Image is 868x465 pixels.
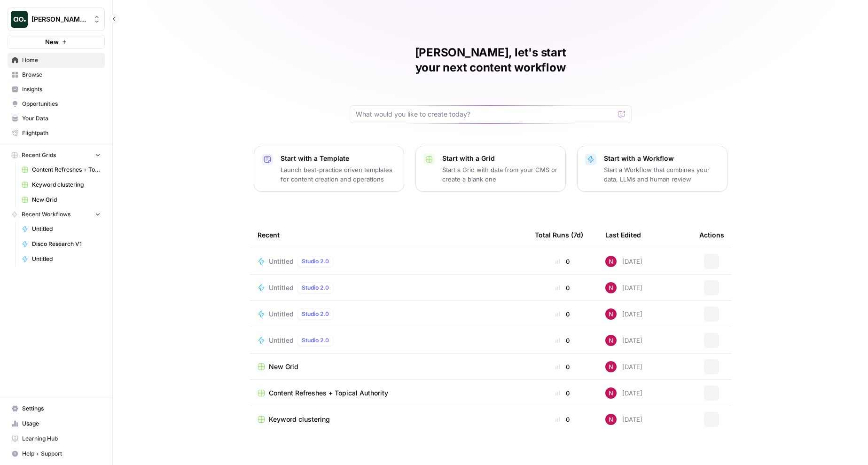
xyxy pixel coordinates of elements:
button: Recent Workflows [8,207,105,221]
span: Recent Grids [22,151,56,159]
button: Start with a TemplateLaunch best-practice driven templates for content creation and operations [254,146,404,192]
a: Content Refreshes + Topical Authority [17,162,105,177]
a: Browse [8,67,105,82]
a: Untitled [17,221,105,236]
div: [DATE] [605,282,642,293]
p: Start a Workflow that combines your data, LLMs and human review [604,165,719,184]
a: Content Refreshes + Topical Authority [258,388,520,398]
span: Settings [22,404,101,413]
span: Content Refreshes + Topical Authority [32,166,101,174]
a: Keyword clustering [17,177,105,192]
span: Insights [22,85,101,94]
div: 0 [535,415,590,424]
div: 0 [535,309,590,319]
div: [DATE] [605,256,642,267]
a: Insights [8,82,105,97]
span: Learning Hub [22,434,101,443]
span: New Grid [32,196,101,204]
a: Usage [8,416,105,431]
a: Home [8,53,105,68]
span: Studio 2.0 [302,284,329,292]
div: [DATE] [605,361,642,372]
img: 809rsgs8fojgkhnibtwc28oh1nli [605,308,617,320]
a: Disco Research V1 [17,236,105,252]
span: Help + Support [22,449,101,458]
input: What would you like to create today? [356,110,614,119]
div: 0 [535,257,590,266]
a: Keyword clustering [258,415,520,424]
p: Launch best-practice driven templates for content creation and operations [281,165,396,184]
span: Untitled [269,283,294,292]
a: Your Data [8,111,105,126]
span: Untitled [269,257,294,266]
a: Opportunities [8,96,105,111]
a: Settings [8,401,105,416]
span: Keyword clustering [32,181,101,189]
a: Learning Hub [8,431,105,446]
span: Flightpath [22,129,101,137]
div: 0 [535,362,590,371]
button: Start with a WorkflowStart a Workflow that combines your data, LLMs and human review [577,146,727,192]
span: Untitled [269,309,294,319]
div: Recent [258,222,520,248]
a: New Grid [17,192,105,207]
span: New [45,37,59,47]
span: Studio 2.0 [302,310,329,318]
span: Your Data [22,114,101,123]
img: 809rsgs8fojgkhnibtwc28oh1nli [605,335,617,346]
img: 809rsgs8fojgkhnibtwc28oh1nli [605,387,617,399]
span: Recent Workflows [22,210,70,219]
span: Studio 2.0 [302,257,329,266]
a: UntitledStudio 2.0 [258,256,520,267]
a: Flightpath [8,126,105,141]
a: UntitledStudio 2.0 [258,335,520,346]
button: Recent Grids [8,148,105,162]
span: Content Refreshes + Topical Authority [269,388,388,398]
span: Home [22,56,101,64]
div: 0 [535,336,590,345]
div: [DATE] [605,414,642,425]
div: Actions [699,222,724,248]
span: Untitled [32,255,101,263]
div: [DATE] [605,335,642,346]
img: 809rsgs8fojgkhnibtwc28oh1nli [605,361,617,372]
span: Studio 2.0 [302,336,329,345]
a: New Grid [258,362,520,371]
div: Total Runs (7d) [535,222,583,248]
button: Workspace: Nick's Workspace [8,8,105,31]
img: Nick's Workspace Logo [11,11,28,28]
p: Start with a Template [281,154,396,163]
button: Help + Support [8,446,105,461]
a: Untitled [17,252,105,267]
p: Start with a Grid [442,154,558,163]
button: New [8,35,105,49]
p: Start a Grid with data from your CMS or create a blank one [442,165,558,184]
div: [DATE] [605,308,642,320]
span: Untitled [32,225,101,233]
span: Disco Research V1 [32,240,101,248]
span: New Grid [269,362,298,371]
span: Opportunities [22,100,101,108]
a: UntitledStudio 2.0 [258,282,520,293]
a: UntitledStudio 2.0 [258,308,520,320]
button: Start with a GridStart a Grid with data from your CMS or create a blank one [415,146,566,192]
span: [PERSON_NAME]'s Workspace [31,15,88,24]
span: Untitled [269,336,294,345]
div: 0 [535,283,590,292]
img: 809rsgs8fojgkhnibtwc28oh1nli [605,414,617,425]
span: Browse [22,71,101,79]
h1: [PERSON_NAME], let's start your next content workflow [350,45,632,75]
div: [DATE] [605,387,642,399]
div: Last Edited [605,222,641,248]
img: 809rsgs8fojgkhnibtwc28oh1nli [605,282,617,293]
div: 0 [535,388,590,398]
span: Usage [22,419,101,428]
span: Keyword clustering [269,415,330,424]
img: 809rsgs8fojgkhnibtwc28oh1nli [605,256,617,267]
p: Start with a Workflow [604,154,719,163]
